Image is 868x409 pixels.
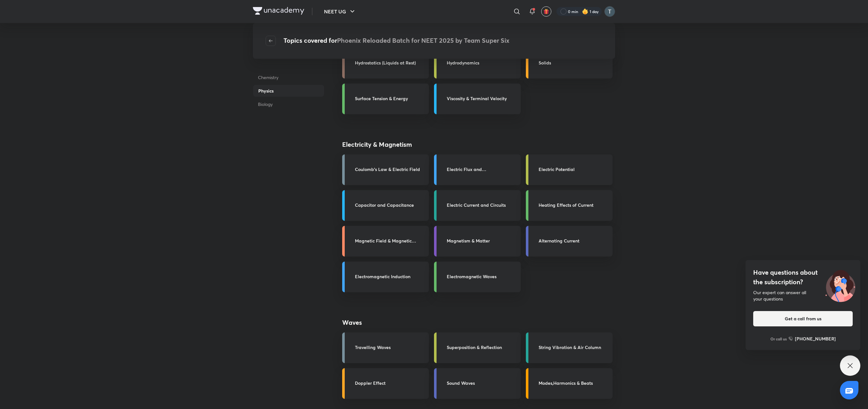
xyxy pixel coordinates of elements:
[320,5,360,18] button: NEET UG
[342,332,429,363] a: Travelling Waves
[355,273,425,280] h3: Electromagnetic Induction
[342,48,429,78] a: Hydrostatics (Liquids at Rest)
[447,344,517,351] h3: Superposition & Reflection
[342,190,429,221] a: Capacitor and Capacitance
[355,237,425,244] h3: Magnetic Field & Magnetic Forces
[539,380,609,386] h3: Modes,Harmonics & Beats
[355,344,425,351] h3: Travelling Waves
[355,202,425,208] h3: Capacitor and Capacitance
[434,262,521,292] a: Electromagnetic Waves
[355,59,425,66] h3: Hydrostatics (Liquids at Rest)
[253,71,324,83] p: Chemistry
[753,311,853,326] button: Get a call from us
[434,332,521,363] a: Superposition & Reflection
[434,84,521,114] a: Viscosity & Terminal Velocity
[604,6,615,17] img: tanistha Dey
[543,9,549,14] img: avatar
[753,268,853,287] h4: Have questions about the subscription?
[253,7,304,15] img: Company Logo
[795,335,836,342] h6: [PHONE_NUMBER]
[539,202,609,208] h3: Heating Effects of Current
[355,166,425,173] h3: Coulomb's Law & Electric Field
[770,336,787,342] p: Or call us
[789,335,836,342] a: [PHONE_NUMBER]
[355,380,425,386] h3: Doppler Effect
[434,368,521,399] a: Sound Waves
[447,95,517,102] h3: Viscosity & Terminal Velocity
[434,226,521,257] a: Magnetism & Matter
[253,85,324,97] p: Physics
[541,6,551,17] button: avatar
[447,166,517,173] h3: Electric Flux and [PERSON_NAME]'s Law
[526,226,613,257] a: Alternating Current
[342,140,582,149] h4: Electricity & Magnetism
[434,190,521,221] a: Electric Current and Circuits
[539,237,609,244] h3: Alternating Current
[342,318,582,327] h4: Waves
[526,190,613,221] a: Heating Effects of Current
[526,154,613,185] a: Electric Potential
[342,154,429,185] a: Coulomb's Law & Electric Field
[582,8,588,15] img: streak
[342,262,429,292] a: Electromagnetic Induction
[539,59,609,66] h3: Solids
[447,59,517,66] h3: Hydrodynamics
[526,368,613,399] a: Modes,Harmonics & Beats
[337,36,510,45] span: Phoenix Reloaded Batch for NEET 2025 by Team Super Six
[342,226,429,257] a: Magnetic Field & Magnetic Forces
[447,380,517,386] h3: Sound Waves
[753,289,853,302] div: Our expert can answer all your questions
[539,166,609,173] h3: Electric Potential
[447,273,517,280] h3: Electromagnetic Waves
[342,368,429,399] a: Doppler Effect
[526,332,613,363] a: String Vibration & Air Column
[253,7,304,16] a: Company Logo
[447,202,517,208] h3: Electric Current and Circuits
[355,95,425,102] h3: Surface Tension & Energy
[539,344,609,351] h3: String Vibration & Air Column
[526,48,613,78] a: Solids
[820,268,860,302] img: ttu_illustration_new.svg
[283,36,510,46] h4: Topics covered for
[434,48,521,78] a: Hydrodynamics
[447,237,517,244] h3: Magnetism & Matter
[434,154,521,185] a: Electric Flux and [PERSON_NAME]'s Law
[253,98,324,110] p: Biology
[342,84,429,114] a: Surface Tension & Energy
